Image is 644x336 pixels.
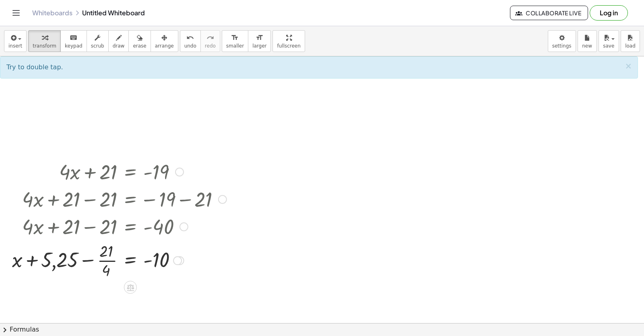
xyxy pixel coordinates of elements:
span: undo [184,43,196,49]
span: fullscreen [277,43,300,49]
span: Try to double tap. [6,63,63,71]
button: save [599,30,619,52]
button: arrange [151,30,178,52]
span: insert [8,43,22,49]
button: draw [108,30,129,52]
span: smaller [226,43,244,49]
span: scrub [91,43,104,49]
button: format_sizesmaller [222,30,248,52]
span: arrange [155,43,174,49]
a: Whiteboards [32,9,72,17]
span: redo [205,43,216,49]
button: load [621,30,640,52]
button: Collaborate Live [510,6,588,20]
button: redoredo [200,30,220,52]
span: load [625,43,636,49]
button: transform [28,30,61,52]
button: Toggle navigation [10,6,23,19]
button: settings [548,30,576,52]
span: Collaborate Live [517,9,581,17]
i: format_size [231,33,239,43]
button: format_sizelarger [248,30,271,52]
div: Apply the same math to both sides of the equation [124,281,137,294]
i: undo [186,33,194,43]
span: erase [133,43,146,49]
span: larger [252,43,266,49]
button: new [578,30,597,52]
i: format_size [256,33,263,43]
button: insert [4,30,27,52]
span: draw [113,43,125,49]
span: new [582,43,592,49]
button: undoundo [180,30,201,52]
button: erase [128,30,151,52]
button: scrub [87,30,109,52]
span: keypad [65,43,83,49]
span: × [625,61,632,71]
button: keyboardkeypad [60,30,87,52]
span: settings [552,43,572,49]
span: save [603,43,614,49]
span: transform [33,43,56,49]
button: Log in [590,5,628,21]
button: fullscreen [272,30,305,52]
button: × [625,62,632,71]
i: keyboard [70,33,77,43]
i: redo [206,33,214,43]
